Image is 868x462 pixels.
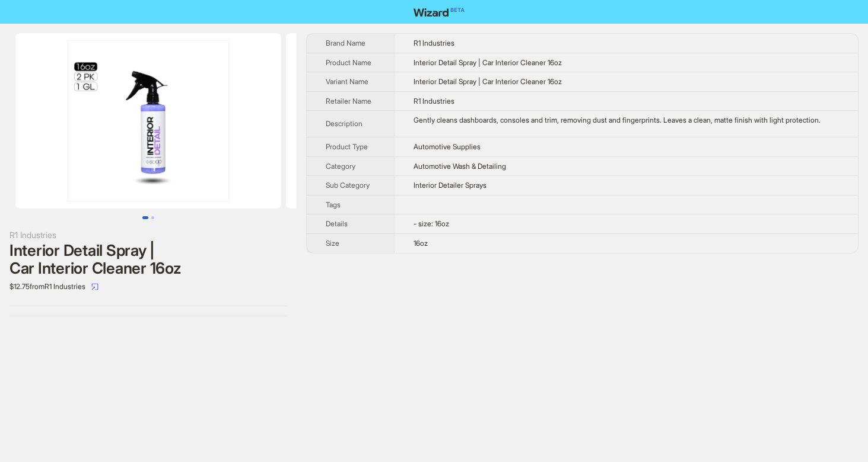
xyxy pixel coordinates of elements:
[414,58,562,67] span: Interior Detail Spray | Car Interior Cleaner 16oz
[326,219,348,228] span: Details
[326,181,370,190] span: Sub Category
[142,216,148,219] button: Go to slide 1
[326,77,368,86] span: Variant Name
[326,58,371,67] span: Product Name
[151,216,154,219] button: Go to slide 2
[414,162,506,171] span: Automotive Wash & Detailing
[326,162,355,171] span: Category
[414,77,562,86] span: Interior Detail Spray | Car Interior Cleaner 16oz
[326,200,341,209] span: Tags
[414,181,487,190] span: Interior Detailer Sprays
[414,38,454,47] span: R1 Industries
[9,277,287,296] div: $12.75 from R1 Industries
[414,142,481,151] span: Automotive Supplies
[326,239,339,248] span: Size
[326,38,365,47] span: Brand Name
[286,33,552,208] img: Interior Detail Spray | Car Interior Cleaner 16oz Interior Detail Spray | Car Interior Cleaner 16...
[326,119,363,128] span: Description
[326,97,371,105] span: Retailer Name
[414,97,454,105] span: R1 Industries
[9,242,287,277] div: Interior Detail Spray | Car Interior Cleaner 16oz
[414,239,428,248] span: 16oz
[91,283,98,290] span: select
[326,142,368,151] span: Product Type
[9,229,287,242] div: R1 Industries
[414,219,449,228] span: - size: 16oz
[15,33,281,208] img: Interior Detail Spray | Car Interior Cleaner 16oz Interior Detail Spray | Car Interior Cleaner 16...
[414,115,839,125] div: Gently cleans dashboards, consoles and trim, removing dust and fingerprints. Leaves a clean, matt...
